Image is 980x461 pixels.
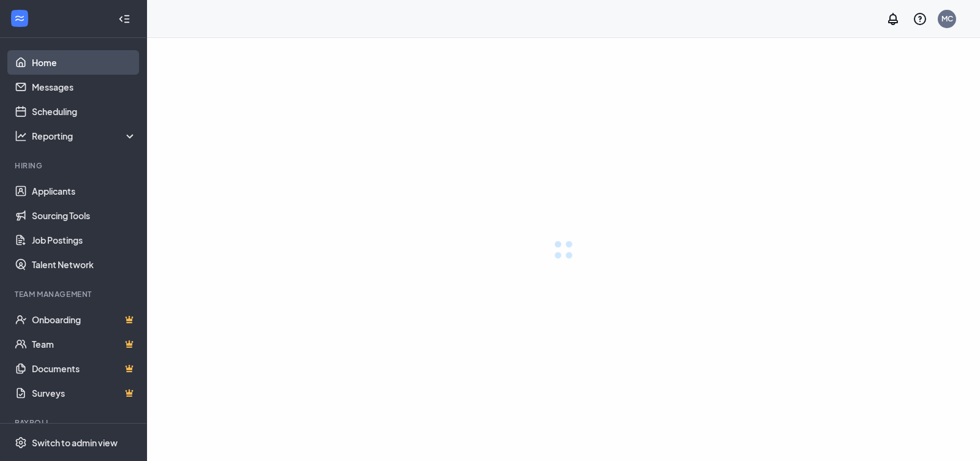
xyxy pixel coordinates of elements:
[13,12,26,24] svg: WorkstreamLogo
[32,228,137,252] a: Job Postings
[118,13,130,25] svg: Collapse
[32,307,137,332] a: OnboardingCrown
[32,179,137,203] a: Applicants
[32,332,137,356] a: TeamCrown
[15,437,27,449] svg: Settings
[32,75,137,99] a: Messages
[15,289,134,299] div: Team Management
[32,356,137,381] a: DocumentsCrown
[32,203,137,228] a: Sourcing Tools
[913,12,927,26] svg: QuestionInfo
[15,130,27,142] svg: Analysis
[32,130,137,142] div: Reporting
[15,418,134,428] div: Payroll
[886,12,900,26] svg: Notifications
[32,381,137,405] a: SurveysCrown
[32,50,137,75] a: Home
[941,13,953,24] div: MC
[15,160,134,171] div: Hiring
[32,99,137,124] a: Scheduling
[32,437,118,449] div: Switch to admin view
[32,252,137,277] a: Talent Network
